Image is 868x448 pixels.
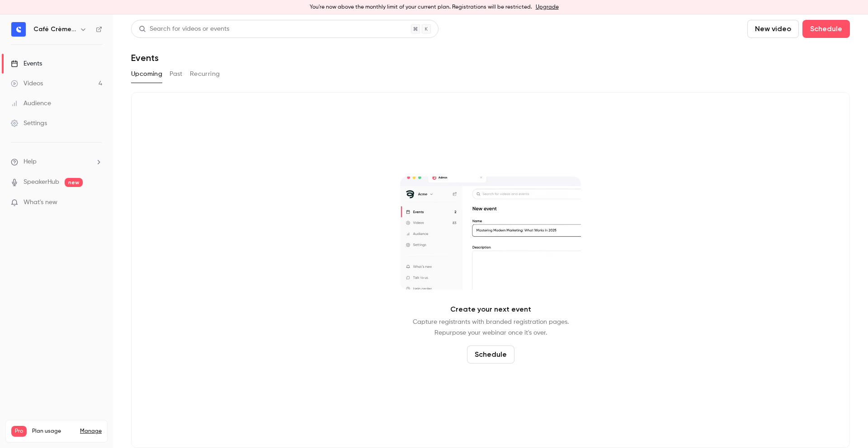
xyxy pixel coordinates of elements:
[33,25,76,34] h6: Café Crème Club
[747,20,799,38] button: New video
[450,304,531,315] p: Create your next event
[11,157,102,167] li: help-dropdown-opener
[11,22,26,37] img: Café Crème Club
[802,20,850,38] button: Schedule
[11,79,43,88] div: Videos
[11,99,51,108] div: Audience
[467,345,514,364] button: Schedule
[11,119,47,128] div: Settings
[131,67,162,81] button: Upcoming
[24,198,57,207] span: What's new
[11,426,27,437] span: Pro
[65,178,83,187] span: new
[32,428,75,435] span: Plan usage
[11,59,42,68] div: Events
[536,4,559,11] a: Upgrade
[24,177,59,187] a: SpeakerHub
[80,428,102,435] a: Manage
[190,67,220,81] button: Recurring
[170,67,183,81] button: Past
[139,24,229,34] div: Search for videos or events
[24,157,37,167] span: Help
[131,52,159,63] h1: Events
[413,317,569,338] p: Capture registrants with branded registration pages. Repurpose your webinar once it's over.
